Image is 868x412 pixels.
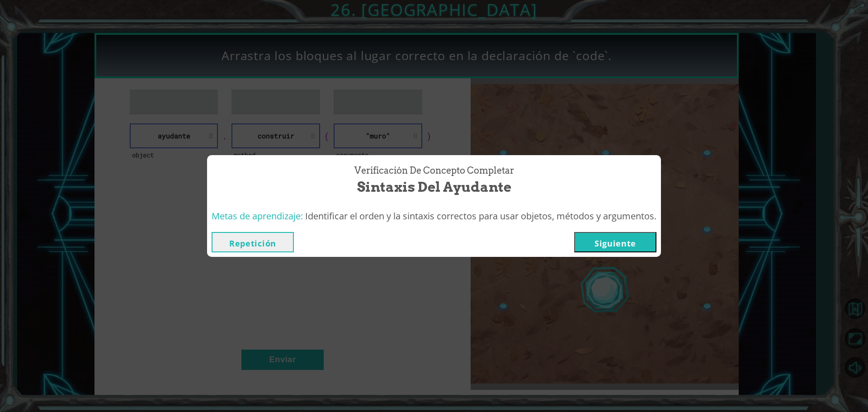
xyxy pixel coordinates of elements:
[574,232,656,252] button: Siguiente
[354,164,514,177] span: Verificación de Concepto Completar
[212,210,303,222] span: Metas de aprendizaje:
[305,210,656,222] span: Identificar el orden y la sintaxis correctos para usar objetos, métodos y argumentos.
[357,177,511,197] span: Sintaxis del Ayudante
[212,232,294,252] button: Repetición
